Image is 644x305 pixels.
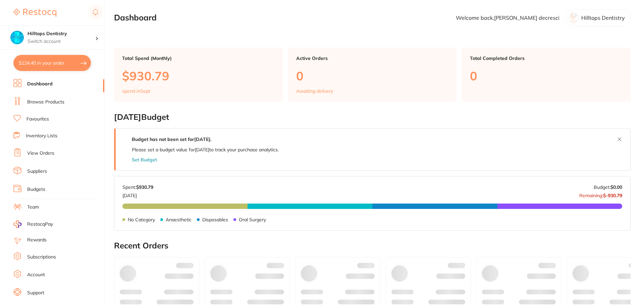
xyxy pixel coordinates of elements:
[28,38,95,45] p: Switch account
[456,15,559,21] p: Welcome back, [PERSON_NAME] decresci
[610,184,622,190] strong: $0.00
[27,99,64,105] a: Browse Products
[122,184,153,190] p: Spent:
[132,147,279,152] p: Please set a budget value for [DATE] to track your purchase analytics.
[122,190,153,198] p: [DATE]
[603,192,622,198] strong: $-930.79
[239,217,266,222] p: Oral Surgery
[13,5,56,20] a: Restocq Logo
[27,81,53,87] a: Dashboard
[114,13,157,22] h2: Dashboard
[128,217,155,222] p: No Category
[166,217,192,222] p: Anaesthetic
[470,69,623,83] p: 0
[27,204,39,211] a: Team
[296,88,333,94] p: Awaiting delivery
[26,133,57,139] a: Inventory Lists
[296,56,449,61] p: Active Orders
[13,55,91,71] button: $124.40 in your order
[114,48,283,102] a: Total Spend (Monthly)$930.79spend inSept
[27,186,45,193] a: Budgets
[27,221,53,228] span: RestocqPay
[136,184,153,190] strong: $930.79
[122,56,275,61] p: Total Spend (Monthly)
[132,136,211,142] strong: Budget has not been set for [DATE] .
[122,69,275,83] p: $930.79
[10,31,24,44] img: Hilltops Dentistry
[28,30,95,37] h4: Hilltops Dentistry
[132,157,157,162] button: Set Budget
[462,48,631,102] a: Total Completed Orders0
[470,56,623,61] p: Total Completed Orders
[13,220,21,228] img: RestocqPay
[13,220,53,228] a: RestocqPay
[13,9,56,17] img: Restocq Logo
[579,190,622,198] p: Remaining:
[27,150,54,157] a: View Orders
[26,116,49,123] a: Favourites
[27,254,56,260] a: Subscriptions
[114,241,631,250] h2: Recent Orders
[594,184,622,190] p: Budget:
[27,290,44,296] a: Support
[296,69,449,83] p: 0
[114,112,631,122] h2: [DATE] Budget
[27,237,47,243] a: Rewards
[27,272,45,278] a: Account
[202,217,228,222] p: Disposables
[27,168,47,175] a: Suppliers
[581,15,625,21] p: Hilltops Dentistry
[122,88,150,94] p: spend in Sept
[288,48,457,102] a: Active Orders0Awaiting delivery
